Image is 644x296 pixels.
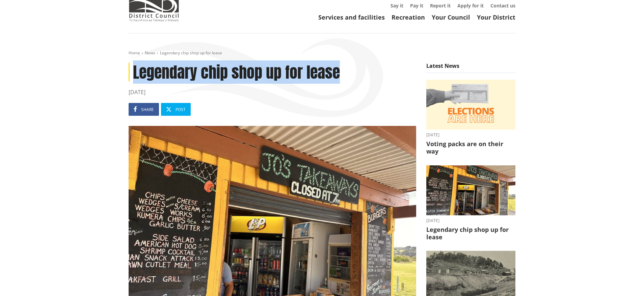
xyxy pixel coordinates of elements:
[129,63,416,81] h1: Legendary chip shop up for lease
[161,103,191,116] a: Post
[410,2,423,9] a: Pay it
[430,2,451,9] a: Report it
[129,50,515,56] nav: breadcrumb
[426,80,515,130] img: Elections are here
[318,13,385,21] a: Services and facilities
[391,2,403,9] a: Say it
[426,63,515,73] h5: Latest News
[432,13,470,21] a: Your Council
[613,268,637,292] iframe: Messenger Launcher
[426,219,515,223] time: [DATE]
[129,88,416,96] time: [DATE]
[141,107,154,112] span: Share
[426,226,515,241] h3: Legendary chip shop up for lease
[426,80,515,155] a: [DATE] Voting packs are on their way
[392,13,425,21] a: Recreation
[145,50,155,56] a: News
[477,13,515,21] a: Your District
[426,165,515,241] a: Outdoor takeaway stand with chalkboard menus listing various foods, like burgers and chips. A fri...
[426,133,515,137] time: [DATE]
[129,103,159,116] a: Share
[490,2,515,9] a: Contact us
[176,107,186,112] span: Post
[426,140,515,155] h3: Voting packs are on their way
[457,2,484,9] a: Apply for it
[426,165,515,216] img: Jo's takeaways, Papahua Reserve, Raglan
[160,50,222,56] span: Legendary chip shop up for lease
[129,50,140,56] a: Home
